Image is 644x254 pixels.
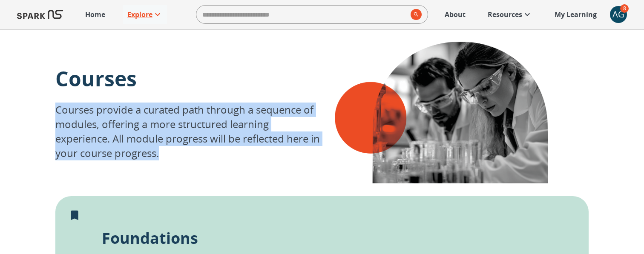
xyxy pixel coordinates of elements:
[407,6,422,23] button: search
[555,9,597,20] p: My Learning
[55,65,322,92] p: Courses
[620,4,629,13] span: 8
[483,5,537,24] a: Resources
[102,228,198,248] p: Foundations
[440,5,470,24] a: About
[488,9,522,20] p: Resources
[55,103,322,160] p: Courses provide a curated path through a sequence of modules, offering a more structured learning...
[610,6,627,23] button: account of current user
[68,209,81,222] svg: Remove from My Learning
[123,5,167,24] a: Explore
[85,9,105,20] p: Home
[445,9,466,20] p: About
[81,5,109,24] a: Home
[127,9,152,20] p: Explore
[610,6,627,23] div: AG
[550,5,601,24] a: My Learning
[17,4,63,25] img: Logo of SPARK at Stanford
